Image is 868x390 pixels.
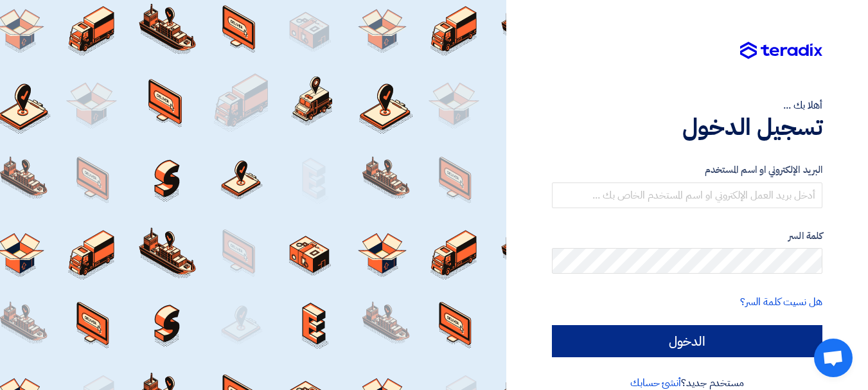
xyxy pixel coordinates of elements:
[552,325,822,357] input: الدخول
[552,182,822,208] input: أدخل بريد العمل الإلكتروني او اسم المستخدم الخاص بك ...
[552,98,822,113] div: أهلا بك ...
[740,294,822,310] a: هل نسيت كلمة السر؟
[740,42,822,60] img: Teradix logo
[552,229,822,244] label: كلمة السر
[552,113,822,141] h1: تسجيل الدخول
[552,163,822,177] label: البريد الإلكتروني او اسم المستخدم
[814,339,853,377] div: Open chat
